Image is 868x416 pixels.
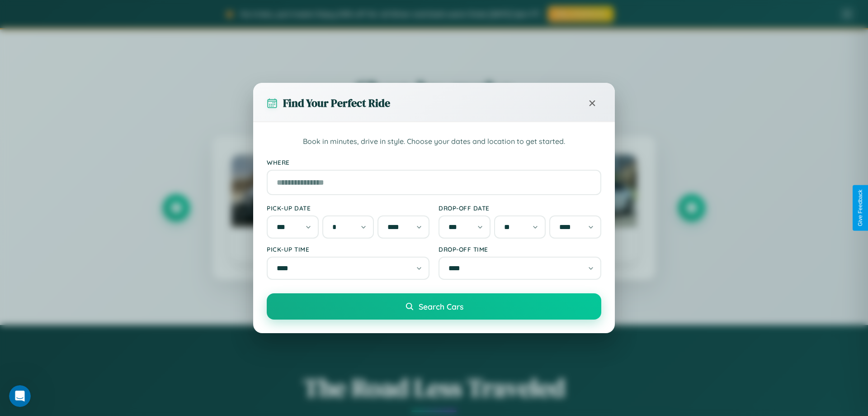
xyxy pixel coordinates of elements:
p: Book in minutes, drive in style. Choose your dates and location to get started. [267,136,601,148]
label: Where [267,158,601,166]
label: Drop-off Time [439,245,601,253]
button: Search Cars [267,293,601,320]
span: Search Cars [419,301,463,311]
label: Pick-up Date [267,204,429,212]
label: Drop-off Date [439,204,601,212]
h3: Find Your Perfect Ride [283,96,390,110]
label: Pick-up Time [267,245,429,253]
